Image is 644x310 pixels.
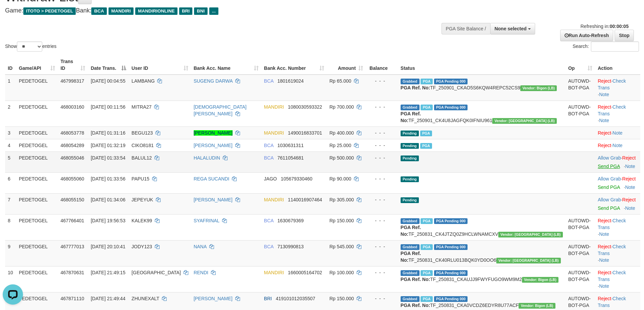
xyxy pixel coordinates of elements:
[401,176,419,182] span: Pending
[496,258,561,263] span: Vendor URL: https://dashboard.q2checkout.com/secure
[91,270,125,275] span: [DATE] 21:49:15
[401,143,419,149] span: Pending
[91,197,125,202] span: [DATE] 01:34:06
[278,244,304,249] span: Copy 7130990813 to clipboard
[366,55,398,75] th: Balance
[622,176,636,181] a: Reject
[368,295,395,302] div: - - -
[434,270,468,276] span: PGA Pending
[135,7,177,15] span: MANDIRIONLINE
[191,55,261,75] th: Bank Acc. Name: activate to sort column ascending
[194,143,233,148] a: [PERSON_NAME]
[330,197,354,202] span: Rp 305.000
[194,270,209,275] a: RENDI
[420,131,432,136] span: Marked by afzCS1
[132,104,151,110] span: MITRA27
[591,41,639,52] input: Search:
[401,156,419,161] span: Pending
[598,205,620,211] a: Send PGA
[194,244,207,249] a: NANA
[434,218,468,224] span: PGA Pending
[595,126,640,139] td: ·
[5,214,16,240] td: 8
[91,244,125,249] span: [DATE] 20:10:41
[595,55,640,75] th: Action
[330,176,352,181] span: Rp 90.000
[421,244,432,250] span: Marked by afzCS1
[598,104,611,110] a: Reject
[5,41,56,52] label: Show entries
[16,151,58,172] td: PEDETOGEL
[368,196,395,203] div: - - -
[401,277,430,282] b: PGA Ref. No:
[16,126,58,139] td: PEDETOGEL
[434,244,468,250] span: PGA Pending
[560,30,613,41] a: Run Auto-Refresh
[5,266,16,292] td: 10
[615,30,634,41] a: Stop
[490,23,535,34] button: None selected
[264,197,284,202] span: MANDIRI
[421,218,432,224] span: Marked by afzCS1
[401,296,420,302] span: Grabbed
[401,131,419,136] span: Pending
[599,118,609,123] a: Note
[421,296,432,302] span: Marked by afzCS1
[264,176,277,181] span: JAGO
[595,151,640,172] td: ·
[132,130,153,136] span: BEGU123
[401,105,420,110] span: Grabbed
[91,78,125,84] span: [DATE] 00:04:55
[330,130,354,136] span: Rp 400.000
[598,296,626,308] a: Check Trans
[434,105,468,110] span: PGA Pending
[421,270,432,276] span: Marked by afzCS1
[91,155,125,161] span: [DATE] 01:33:54
[276,296,315,301] span: Copy 419101012035507 to clipboard
[625,164,635,169] a: Note
[598,197,621,202] a: Allow Grab
[598,244,626,256] a: Check Trans
[91,130,125,136] span: [DATE] 01:31:16
[194,7,207,15] span: BNI
[264,296,272,301] span: BRI
[261,55,327,75] th: Bank Acc. Number: activate to sort column ascending
[566,55,595,75] th: Op: activate to sort column ascending
[5,55,16,75] th: ID
[16,75,58,101] td: PEDETOGEL
[194,130,233,136] a: [PERSON_NAME]
[598,270,626,282] a: Check Trans
[421,105,432,110] span: Marked by afzCS1
[398,240,566,266] td: TF_250831_CK40RLU013BQK0YD0OO6
[401,218,420,224] span: Grabbed
[264,155,273,161] span: BCA
[598,218,611,223] a: Reject
[598,78,626,90] a: Check Trans
[264,143,273,148] span: BCA
[368,269,395,276] div: - - -
[132,78,154,84] span: LAMBANG
[194,176,230,181] a: REGA SUCANDI
[401,244,420,250] span: Grabbed
[278,218,304,223] span: Copy 1630679369 to clipboard
[61,104,84,110] span: 468003160
[194,218,219,223] a: SYAFRINAL
[264,270,284,275] span: MANDIRI
[398,101,566,126] td: TF_250901_CK4U8JAGFQK0IFNIU961
[599,283,609,289] a: Note
[132,244,152,249] span: JODY123
[16,240,58,266] td: PEDETOGEL
[613,130,623,136] a: Note
[16,139,58,151] td: PEDETOGEL
[434,296,468,302] span: PGA Pending
[194,155,220,161] a: HALALUDIN
[598,155,622,161] span: ·
[281,176,312,181] span: Copy 105679330460 to clipboard
[566,214,595,240] td: AUTOWD-BOT-PGA
[3,3,23,23] button: Open LiveChat chat widget
[16,55,58,75] th: Game/API: activate to sort column ascending
[5,151,16,172] td: 5
[401,79,420,84] span: Grabbed
[520,85,557,91] span: Vendor URL: https://dashboard.q2checkout.com/secure
[368,130,395,136] div: - - -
